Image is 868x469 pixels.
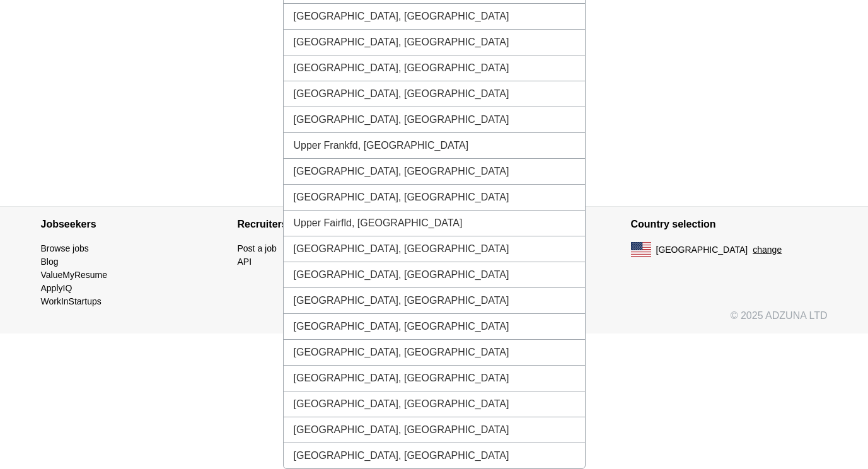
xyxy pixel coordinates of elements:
[41,283,72,293] a: ApplyIQ
[238,257,252,267] a: API
[284,4,585,30] li: [GEOGRAPHIC_DATA], [GEOGRAPHIC_DATA]
[238,243,277,253] a: Post a job
[284,417,585,443] li: [GEOGRAPHIC_DATA], [GEOGRAPHIC_DATA]
[284,55,585,81] li: [GEOGRAPHIC_DATA], [GEOGRAPHIC_DATA]
[631,242,651,257] img: US flag
[284,133,585,159] li: Upper Frankfd, [GEOGRAPHIC_DATA]
[41,243,89,253] a: Browse jobs
[41,270,108,280] a: ValueMyResume
[284,262,585,288] li: [GEOGRAPHIC_DATA], [GEOGRAPHIC_DATA]
[284,366,585,391] li: [GEOGRAPHIC_DATA], [GEOGRAPHIC_DATA]
[31,308,838,333] div: © 2025 ADZUNA LTD
[656,243,748,257] span: [GEOGRAPHIC_DATA]
[284,30,585,55] li: [GEOGRAPHIC_DATA], [GEOGRAPHIC_DATA]
[41,296,101,306] a: WorkInStartups
[284,211,585,236] li: Upper Fairfld, [GEOGRAPHIC_DATA]
[284,159,585,185] li: [GEOGRAPHIC_DATA], [GEOGRAPHIC_DATA]
[284,107,585,133] li: [GEOGRAPHIC_DATA], [GEOGRAPHIC_DATA]
[284,236,585,262] li: [GEOGRAPHIC_DATA], [GEOGRAPHIC_DATA]
[284,288,585,314] li: [GEOGRAPHIC_DATA], [GEOGRAPHIC_DATA]
[284,314,585,340] li: [GEOGRAPHIC_DATA], [GEOGRAPHIC_DATA]
[631,207,828,242] h4: Country selection
[41,257,59,267] a: Blog
[753,243,782,257] button: change
[284,81,585,107] li: [GEOGRAPHIC_DATA], [GEOGRAPHIC_DATA]
[284,391,585,417] li: [GEOGRAPHIC_DATA], [GEOGRAPHIC_DATA]
[284,443,585,468] li: [GEOGRAPHIC_DATA], [GEOGRAPHIC_DATA]
[284,185,585,211] li: [GEOGRAPHIC_DATA], [GEOGRAPHIC_DATA]
[284,340,585,366] li: [GEOGRAPHIC_DATA], [GEOGRAPHIC_DATA]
